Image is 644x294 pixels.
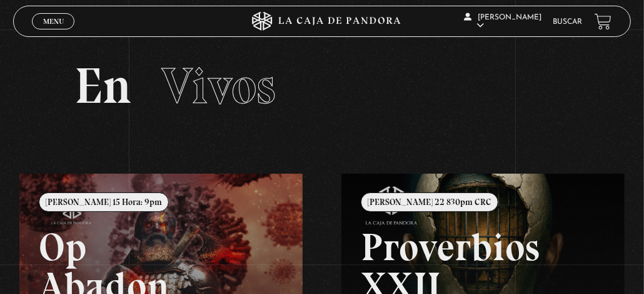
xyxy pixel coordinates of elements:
a: Buscar [553,18,582,26]
span: Cerrar [39,28,68,37]
span: [PERSON_NAME] [464,14,541,29]
span: Menu [43,18,64,25]
a: View your shopping cart [595,13,611,30]
span: Vivos [161,56,276,116]
h2: En [74,61,569,111]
